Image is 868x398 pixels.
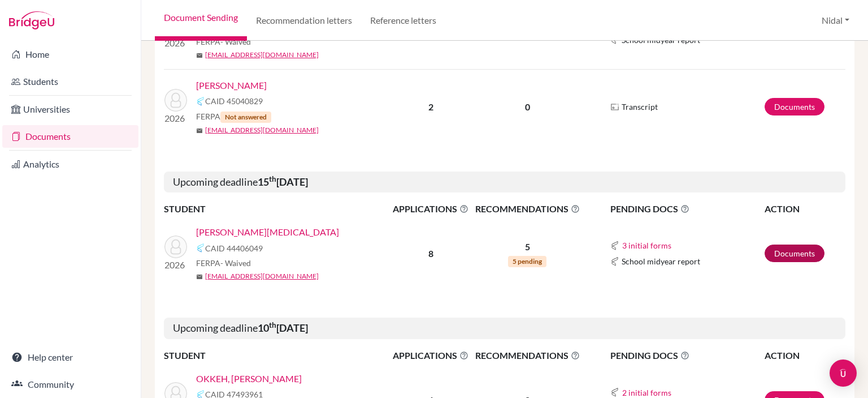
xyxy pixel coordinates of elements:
[472,349,583,362] span: RECOMMENDATIONS
[2,373,138,396] a: Community
[2,153,138,176] a: Analytics
[164,89,187,112] img: Ramahi, Omar
[2,98,138,121] a: Universities
[196,225,339,239] a: [PERSON_NAME][MEDICAL_DATA]
[205,95,263,107] span: CAID 45040829
[764,202,845,216] th: ACTION
[258,176,308,188] b: 15 [DATE]
[196,273,203,280] span: mail
[196,97,205,106] img: Common App logo
[269,320,276,329] sup: th
[164,172,845,193] h5: Upcoming deadline
[164,236,187,258] img: Wahbeh, Yasmin
[610,257,619,266] img: Common App logo
[830,360,857,387] div: Open Intercom Messenger
[196,372,302,386] a: OKKEH, [PERSON_NAME]
[765,245,824,262] a: Documents
[196,127,203,134] span: mail
[164,36,187,50] p: 2026
[610,241,619,250] img: Common App logo
[164,202,390,216] th: STUDENT
[764,348,845,363] th: ACTION
[164,318,845,339] h5: Upcoming deadline
[220,258,251,268] span: - Waived
[2,43,138,66] a: Home
[164,112,187,125] p: 2026
[9,11,54,29] img: Bridge-U
[508,256,546,267] span: 5 pending
[610,102,619,112] img: Parchments logo
[205,50,319,60] a: [EMAIL_ADDRESS][DOMAIN_NAME]
[2,125,138,148] a: Documents
[196,257,251,269] span: FERPA
[2,70,138,93] a: Students
[390,202,471,216] span: APPLICATIONS
[390,349,471,362] span: APPLICATIONS
[428,101,433,112] b: 2
[622,239,672,252] button: 3 initial forms
[269,174,276,183] sup: th
[205,271,319,281] a: [EMAIL_ADDRESS][DOMAIN_NAME]
[205,125,319,135] a: [EMAIL_ADDRESS][DOMAIN_NAME]
[472,100,583,114] p: 0
[196,79,267,92] a: [PERSON_NAME]
[258,322,308,334] b: 10 [DATE]
[622,101,658,113] span: Transcript
[472,240,583,254] p: 5
[205,242,263,254] span: CAID 44406049
[817,10,854,31] button: Nidal
[164,348,390,363] th: STUDENT
[164,258,187,272] p: 2026
[428,248,433,259] b: 8
[610,388,619,397] img: Common App logo
[196,52,203,59] span: mail
[196,243,205,253] img: Common App logo
[765,98,824,115] a: Documents
[196,110,271,123] span: FERPA
[220,112,271,123] span: Not answered
[2,346,138,369] a: Help center
[622,255,700,267] span: School midyear report
[220,37,251,46] span: - Waived
[196,36,251,48] span: FERPA
[610,202,763,216] span: PENDING DOCS
[610,349,763,362] span: PENDING DOCS
[472,202,583,216] span: RECOMMENDATIONS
